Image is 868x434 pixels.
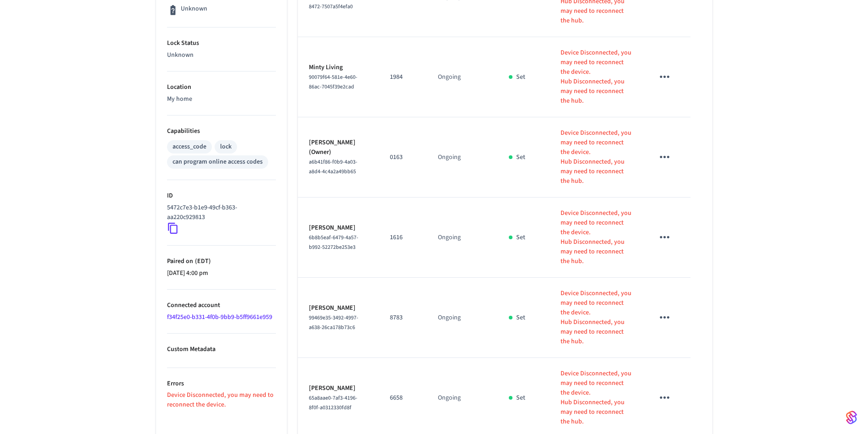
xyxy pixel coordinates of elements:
p: [PERSON_NAME] [309,384,368,393]
td: Ongoing [427,198,498,278]
p: Location [167,82,276,92]
p: [DATE] 4:00 pm [167,269,276,278]
p: 8783 [390,313,416,323]
img: SeamLogoGradient.69752ec5.svg [846,410,857,425]
p: Hub Disconnected, you may need to reconnect the hub. [561,157,632,186]
p: [PERSON_NAME] (Owner) [309,138,368,157]
span: 65a8aae0-7af3-4196-8f0f-a0312330fd8f [309,394,357,412]
p: [PERSON_NAME] [309,303,368,313]
p: Unknown [167,50,276,60]
span: 90079f64-581e-4e60-86ac-7045f39e2cad [309,73,357,91]
div: can program online access codes [173,157,263,167]
p: Capabilities [167,126,276,136]
p: Hub Disconnected, you may need to reconnect the hub. [561,398,632,427]
span: 6b8b5eaf-6479-4a57-b992-52272be253e3 [309,234,358,251]
p: ID [167,191,276,201]
p: 5472c7e3-b1e9-49cf-b363-aa220c929813 [167,203,272,222]
td: Ongoing [427,278,498,358]
p: Custom Metadata [167,345,276,354]
p: Device Disconnected, you may need to reconnect the device. [561,128,632,157]
div: access_code [173,142,206,152]
p: Hub Disconnected, you may need to reconnect the hub. [561,237,632,266]
p: Unknown [181,4,207,14]
p: [PERSON_NAME] [309,223,368,233]
p: Device Disconnected, you may need to reconnect the device. [561,48,632,77]
span: a6b41f86-f0b9-4a03-a8d4-4c4a2a49bb65 [309,158,357,176]
p: 0163 [390,153,416,162]
p: Set [516,233,525,242]
p: Errors [167,379,276,389]
p: Set [516,393,525,403]
p: Set [516,153,525,162]
p: Lock Status [167,38,276,48]
p: Minty Living [309,63,368,72]
p: Device Disconnected, you may need to reconnect the device. [561,369,632,398]
td: Ongoing [427,37,498,117]
p: 1616 [390,233,416,242]
p: My home [167,94,276,104]
p: 1984 [390,72,416,82]
p: Device Disconnected, you may need to reconnect the device. [561,289,632,318]
p: Hub Disconnected, you may need to reconnect the hub. [561,77,632,106]
td: Ongoing [427,117,498,198]
p: Set [516,313,525,323]
p: Device Disconnected, you may need to reconnect the device. [561,209,632,237]
span: 99469e35-3492-4997-a638-26ca178b73c6 [309,314,358,331]
p: Connected account [167,301,276,310]
p: 6658 [390,393,416,403]
span: ( EDT ) [193,257,211,266]
a: f34f25e0-b331-4f0b-9bb9-b5ff9661e959 [167,313,272,322]
p: Set [516,72,525,82]
div: lock [220,142,232,152]
p: Paired on [167,257,276,266]
p: Device Disconnected, you may need to reconnect the device. [167,390,276,410]
p: Hub Disconnected, you may need to reconnect the hub. [561,318,632,346]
